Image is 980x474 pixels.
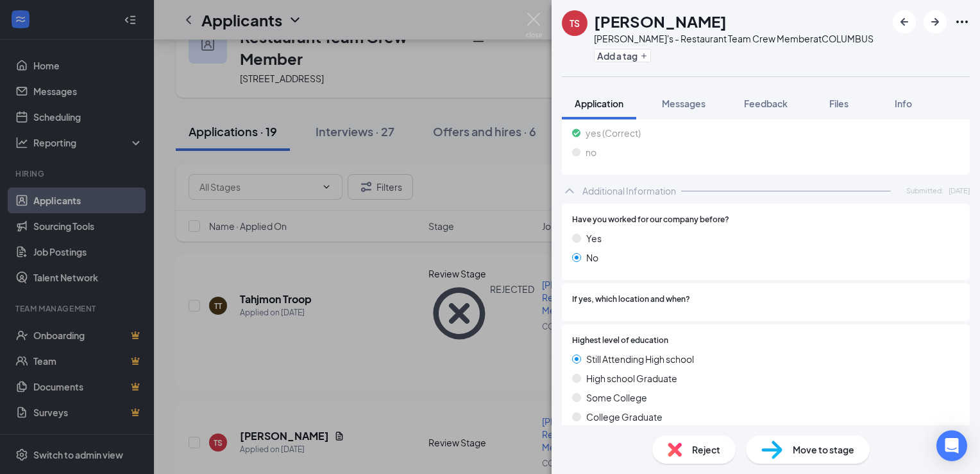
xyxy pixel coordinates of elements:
div: [PERSON_NAME]'s - Restaurant Team Crew Member at COLUMBUS [594,32,874,45]
button: ArrowLeftNew [893,10,916,33]
div: Additional Information [582,184,676,197]
span: Messages [662,98,705,109]
span: College Graduate [586,410,663,424]
svg: ChevronUp [562,183,577,198]
span: Info [895,98,912,109]
button: ArrowRight [924,10,947,33]
span: Feedback [744,98,788,109]
span: yes (Correct) [586,126,641,140]
svg: Ellipses [954,14,970,30]
span: Highest level of education [572,335,668,347]
h1: [PERSON_NAME] [594,10,727,32]
svg: Plus [640,52,648,60]
span: Some College [586,391,647,405]
span: no [586,145,596,159]
div: TS [570,17,580,30]
span: [DATE] [949,185,970,196]
span: Still Attending High school [586,352,694,366]
span: High school Graduate [586,371,677,385]
span: Yes [586,231,602,245]
span: Application [575,98,623,109]
span: Reject [692,443,720,457]
div: Open Intercom Messenger [936,430,967,461]
button: PlusAdd a tag [594,49,651,62]
span: Have you worked for our company before? [572,214,729,226]
span: If yes, which location and when? [572,294,690,306]
span: Submitted: [906,185,943,196]
svg: ArrowRight [927,14,943,30]
svg: ArrowLeftNew [897,14,912,30]
span: No [586,250,598,265]
span: Move to stage [793,443,854,457]
span: Files [829,98,849,109]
